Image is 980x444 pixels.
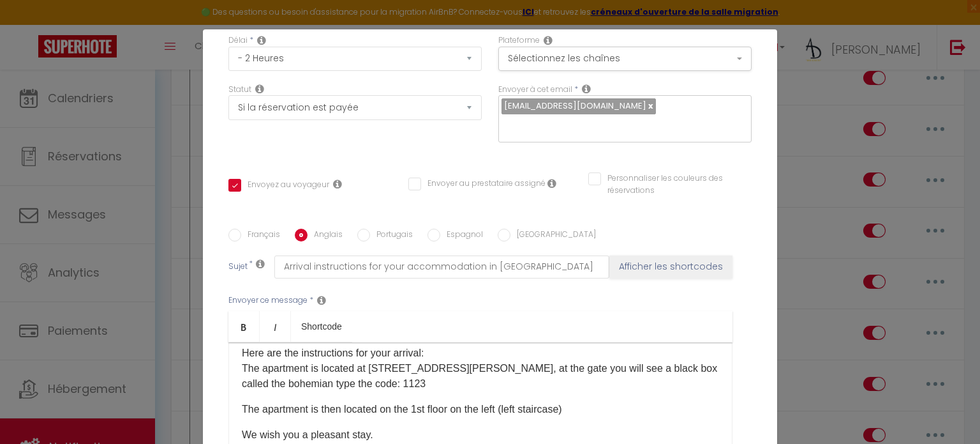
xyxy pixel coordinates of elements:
p: The apartment is then located on the 1st floor on the left (left staircase) [242,402,719,417]
label: Espagnol [440,229,483,243]
a: Shortcode [291,311,352,342]
label: Délai [228,34,248,47]
i: Envoyer au voyageur [333,179,342,189]
span: [EMAIL_ADDRESS][DOMAIN_NAME] [504,100,646,112]
i: Booking status [255,84,264,94]
i: Recipient [582,84,591,94]
label: [GEOGRAPHIC_DATA] [510,229,596,243]
button: Ouvrir le widget de chat LiveChat [10,5,48,43]
label: Envoyer ce message [228,295,308,307]
iframe: Chat [926,387,970,434]
label: Portugais [370,229,413,243]
p: Here are the instructions for your arrival: The apartment is located at [STREET_ADDRESS][PERSON_N... [242,346,719,392]
button: Sélectionnez les chaînes [498,47,752,71]
i: Message [317,295,326,305]
a: Italic [260,311,291,342]
i: Action Time [257,35,266,45]
i: Subject [256,259,265,269]
i: Action Channel [544,35,553,45]
label: Plateforme [498,34,540,47]
a: Bold [228,311,260,342]
label: Sujet [228,261,248,274]
label: Anglais [308,229,343,243]
button: Afficher les shortcodes [609,256,732,279]
label: Statut [228,84,251,96]
i: Envoyer au prestataire si il est assigné [547,178,556,188]
label: Français [241,229,280,243]
label: Envoyer à cet email [498,84,572,96]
